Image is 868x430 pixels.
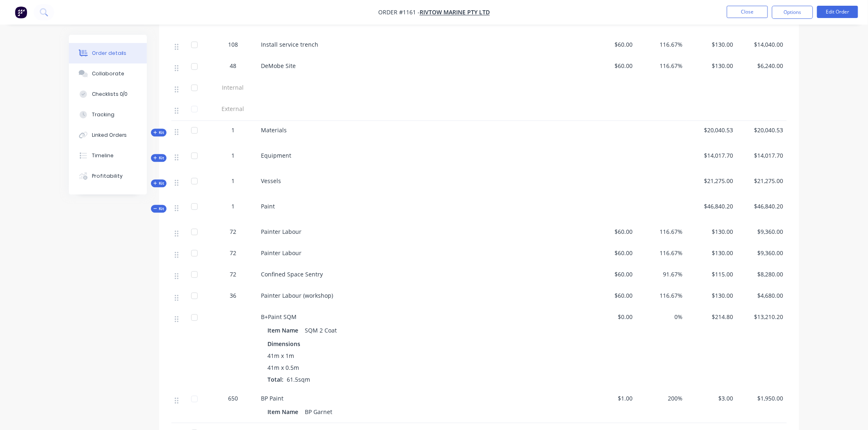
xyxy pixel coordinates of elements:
span: 108 [228,40,238,49]
span: $14,017.70 [690,151,733,160]
span: $21,275.00 [690,177,733,185]
span: Kit [153,155,164,161]
span: 116.67% [640,291,683,300]
span: External [212,104,254,113]
span: 116.67% [640,61,683,70]
button: Profitability [69,166,147,186]
span: $9,360.00 [740,227,784,236]
span: 1 [231,126,235,134]
span: Dimensions [267,339,300,348]
span: 72 [230,227,236,236]
button: Edit Order [817,6,858,18]
span: 41m x 0.5m [267,363,299,372]
button: Kit [151,129,167,136]
span: $60.00 [589,291,633,300]
span: BP Paint [261,394,283,402]
span: 116.67% [640,227,683,236]
span: Kit [153,206,164,212]
span: $130.00 [690,227,733,236]
span: $115.00 [690,270,733,278]
div: SQM 2 Coat [302,324,340,336]
span: $8,280.00 [740,270,784,278]
span: Vessels [261,177,281,185]
span: Confined Space Sentry [261,270,323,278]
div: Checklists 0/0 [92,91,128,98]
span: $46,840.20 [740,202,784,210]
div: BP Garnet [302,406,336,418]
span: 91.67% [640,270,683,278]
span: Painter Labour [261,249,302,257]
span: 72 [230,249,236,257]
button: Options [772,6,813,19]
img: Factory [15,6,27,18]
span: $9,360.00 [740,249,784,257]
div: Timeline [92,152,114,159]
span: $130.00 [690,61,733,70]
span: 41m x 1m [267,351,294,360]
span: $14,040.00 [740,40,784,49]
span: $130.00 [690,249,733,257]
span: Kit [153,129,164,136]
span: DeMobe Site [261,62,296,70]
button: Linked Orders [69,125,147,145]
span: $60.00 [589,40,633,49]
span: 200% [640,394,683,403]
button: Checklists 0/0 [69,84,147,104]
span: Order #1161 - [378,9,420,16]
span: 116.67% [640,40,683,49]
span: Paint [261,202,275,210]
span: Kit [153,180,164,186]
span: $60.00 [589,249,633,257]
span: 1 [231,202,235,210]
div: Item Name [267,406,302,418]
span: 1 [231,177,235,185]
span: 72 [230,270,236,278]
button: Kit [151,179,167,187]
span: $130.00 [690,40,733,49]
span: $21,275.00 [740,177,784,185]
span: $13,210.20 [740,312,784,321]
span: 36 [230,291,236,300]
span: 650 [228,394,238,403]
span: 48 [230,61,236,70]
button: Kit [151,205,167,213]
button: Collaborate [69,63,147,84]
button: Timeline [69,145,147,166]
span: $214.80 [690,312,733,321]
div: Tracking [92,111,114,118]
button: Order details [69,43,147,63]
span: $3.00 [690,394,733,403]
span: Install service trench [261,41,318,48]
span: Internal [212,83,254,92]
span: $6,240.00 [740,61,784,70]
span: 116.67% [640,249,683,257]
button: Kit [151,154,167,162]
div: Linked Orders [92,131,127,139]
span: $130.00 [690,291,733,300]
span: $60.00 [589,227,633,236]
span: Materials [261,126,287,134]
span: Total: [267,376,283,383]
a: RIVTOW MARINE PTY LTD [420,9,490,16]
span: $60.00 [589,61,633,70]
span: $14,017.70 [740,151,784,160]
span: B+Paint SQM [261,313,297,321]
span: Painter Labour (workshop) [261,292,333,299]
button: Close [727,6,768,18]
div: Item Name [267,324,302,336]
span: Equipment [261,152,291,159]
span: $46,840.20 [690,202,733,210]
span: $60.00 [589,270,633,278]
span: 0% [640,312,683,321]
div: Order details [92,50,127,57]
span: Painter Labour [261,228,302,235]
span: $1.00 [589,394,633,403]
div: Profitability [92,172,123,180]
span: $0.00 [589,312,633,321]
span: $20,040.53 [740,126,784,134]
span: $4,680.00 [740,291,784,300]
span: $20,040.53 [690,126,733,134]
div: Collaborate [92,70,124,77]
span: $1,950.00 [740,394,784,403]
